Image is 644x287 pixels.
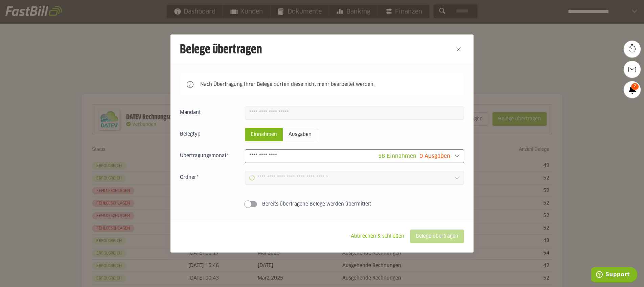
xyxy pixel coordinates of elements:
[345,230,410,243] sl-button: Abbrechen & schließen
[624,81,641,98] a: 2
[419,153,450,159] span: 0 Ausgaben
[283,128,317,141] sl-radio-button: Ausgaben
[410,230,464,243] sl-button: Belege übertragen
[591,267,637,284] iframe: Öffnet ein Widget, in dem Sie weitere Informationen finden
[378,153,416,159] span: 58 Einnahmen
[245,128,283,141] sl-radio-button: Einnahmen
[631,83,639,90] span: 2
[180,201,464,208] sl-switch: Bereits übertragene Belege werden übermittelt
